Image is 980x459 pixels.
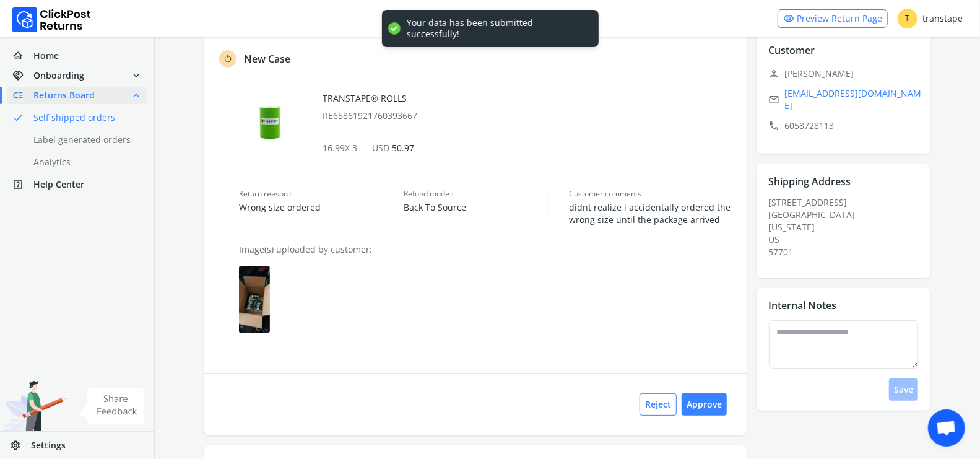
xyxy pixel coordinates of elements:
div: transtape [898,9,963,28]
span: expand_less [131,87,142,104]
span: Settings [31,439,66,452]
span: Onboarding [33,69,84,82]
p: RE65861921760393667 [323,110,734,122]
img: row_item_image [239,266,270,333]
span: Wrong size ordered [239,201,384,214]
span: Help Center [33,178,84,191]
span: home [12,47,33,64]
span: Return reason : [239,189,384,199]
img: Logo [12,7,91,32]
span: didnt realize i accidentally ordered the wrong size until the package arrived [569,201,734,226]
span: Customer comments : [569,189,734,199]
span: Back To Source [404,201,549,214]
span: help_center [12,176,33,193]
span: USD [372,142,389,154]
span: Home [33,50,59,62]
img: row_image [239,92,301,154]
span: expand_more [131,67,142,84]
span: email [769,91,780,108]
span: visibility [783,10,794,27]
div: [US_STATE] [769,221,926,234]
p: Customer [769,43,815,58]
div: Open chat [928,409,965,447]
span: 50.97 [372,142,414,154]
span: person [769,65,780,82]
span: rotate_left [223,51,233,66]
span: Returns Board [33,89,95,102]
p: 16.99 X 3 [323,142,734,154]
button: Reject [640,393,677,416]
button: Save [889,378,918,401]
a: doneSelf shipped orders [7,109,162,126]
span: call [769,117,780,134]
p: Shipping Address [769,174,851,189]
div: TRANSTAPE® ROLLS [323,92,734,122]
div: Your data has been submitted successfully! [407,17,586,40]
a: Label generated orders [7,131,162,149]
div: US [769,234,926,246]
span: Refund mode : [404,189,549,199]
a: visibilityPreview Return Page [778,9,888,28]
p: [PERSON_NAME] [769,65,926,82]
div: 57701 [769,246,926,258]
span: handshake [12,67,33,84]
p: 6058728113 [769,117,926,134]
a: email[EMAIL_ADDRESS][DOMAIN_NAME] [769,87,926,112]
span: done [12,109,24,126]
div: [GEOGRAPHIC_DATA] [769,209,926,221]
p: New Case [244,51,290,66]
p: Image(s) uploaded by customer: [239,243,734,256]
img: share feedback [77,388,145,424]
button: Approve [682,393,727,416]
p: Internal Notes [769,298,837,313]
span: settings [10,437,31,454]
span: low_priority [12,87,33,104]
a: homeHome [7,47,147,64]
span: = [362,142,367,154]
a: help_centerHelp Center [7,176,147,193]
div: [STREET_ADDRESS] [769,196,926,258]
a: Analytics [7,154,162,171]
span: T [898,9,917,28]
